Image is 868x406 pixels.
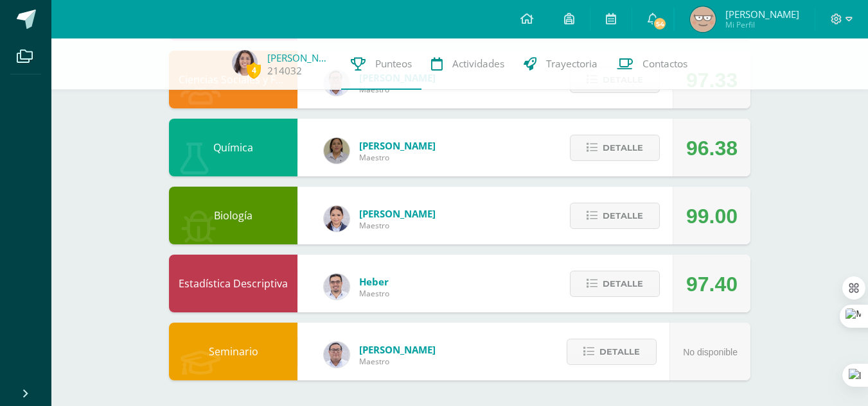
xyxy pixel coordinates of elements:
[359,139,436,152] span: [PERSON_NAME]
[359,343,436,356] span: [PERSON_NAME]
[421,38,514,90] a: Actividades
[375,57,412,71] span: Punteos
[169,119,297,176] div: Química
[247,62,261,78] span: 4
[683,347,738,357] span: No disponible
[232,50,258,76] img: 1578c7e3d19b1f3c7399a131d13b010b.png
[653,17,667,31] span: 54
[359,356,436,367] span: Maestro
[341,38,421,90] a: Punteos
[570,271,660,297] button: Detalle
[725,8,799,21] span: [PERSON_NAME]
[359,288,389,299] span: Maestro
[570,203,660,229] button: Detalle
[359,275,389,288] span: Heber
[725,19,799,30] span: Mi Perfil
[567,339,657,365] button: Detalle
[690,6,716,32] img: 4fe3bb0d26eb32299d1d7e289a662db3.png
[686,119,738,177] div: 96.38
[686,187,738,245] div: 99.00
[603,272,643,296] span: Detalle
[169,187,297,244] div: Biología
[324,274,350,300] img: 54231652241166600daeb3395b4f1510.png
[603,136,643,160] span: Detalle
[267,51,332,64] a: [PERSON_NAME]
[514,38,607,90] a: Trayectoria
[169,323,297,380] div: Seminario
[324,138,350,164] img: 3af43c4f3931345fadf8ce10480f33e2.png
[359,207,436,220] span: [PERSON_NAME]
[686,255,738,313] div: 97.40
[546,57,598,71] span: Trayectoria
[603,204,643,228] span: Detalle
[642,57,687,71] span: Contactos
[169,255,297,312] div: Estadística Descriptiva
[359,220,436,231] span: Maestro
[607,38,697,90] a: Contactos
[570,135,660,161] button: Detalle
[359,152,436,163] span: Maestro
[452,57,504,71] span: Actividades
[324,342,350,368] img: 5778bd7e28cf89dedf9ffa8080fc1cd8.png
[599,340,640,364] span: Detalle
[267,64,302,78] a: 214032
[324,206,350,232] img: 855b3dd62270c154f2b859b7888d8297.png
